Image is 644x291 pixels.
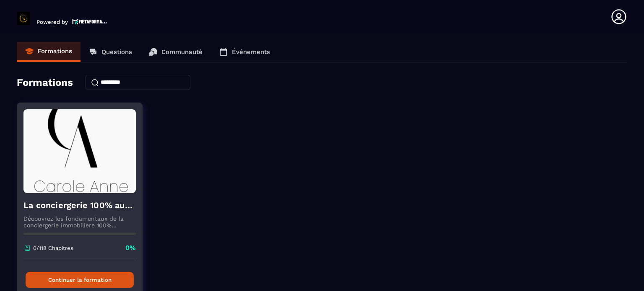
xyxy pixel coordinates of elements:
a: Événements [211,42,278,62]
h4: La conciergerie 100% automatisée [23,199,136,211]
p: Powered by [36,19,68,25]
img: formation-background [23,109,136,193]
a: Questions [80,42,140,62]
a: Formations [17,42,80,62]
p: Questions [101,48,132,56]
p: Communauté [161,48,203,56]
p: Découvrez les fondamentaux de la conciergerie immobilière 100% automatisée. Cette formation est c... [23,215,136,229]
p: 0% [125,243,136,252]
a: Communauté [140,42,211,62]
img: logo [72,18,107,25]
img: logo-branding [17,12,30,25]
p: Événements [232,48,270,56]
h4: Formations [17,77,73,88]
p: 0/118 Chapitres [33,245,73,251]
button: Continuer la formation [26,272,134,288]
p: Formations [38,47,72,55]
